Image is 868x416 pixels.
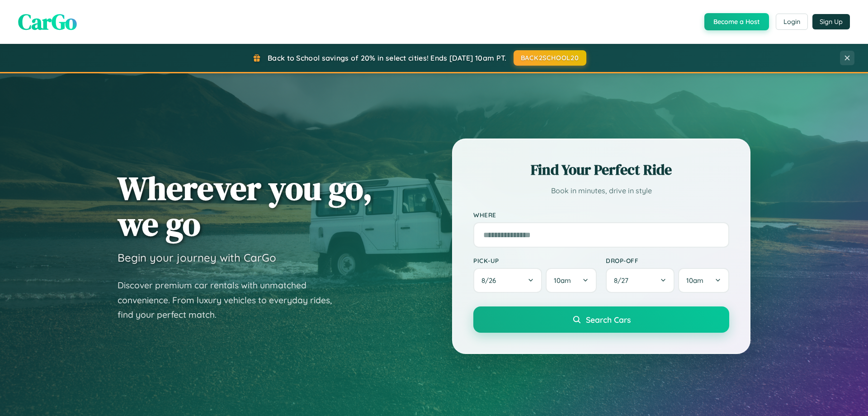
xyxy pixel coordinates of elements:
button: 8/27 [606,268,675,293]
h1: Wherever you go, we go [118,170,373,242]
span: Search Cars [586,315,631,325]
button: 8/26 [473,268,542,293]
label: Drop-off [606,257,729,264]
span: 10am [554,276,571,285]
button: 10am [678,268,729,293]
h2: Find Your Perfect Ride [473,160,729,180]
button: Login [776,14,808,30]
label: Pick-up [473,257,597,264]
p: Book in minutes, drive in style [473,184,729,197]
button: Sign Up [812,14,850,29]
p: Discover premium car rentals with unmatched convenience. From luxury vehicles to everyday rides, ... [118,278,344,322]
button: 10am [546,268,597,293]
span: CarGo [18,7,77,37]
span: 8 / 27 [614,276,633,285]
h3: Begin your journey with CarGo [118,251,276,264]
span: Back to School savings of 20% in select cities! Ends [DATE] 10am PT. [268,53,506,62]
button: Become a Host [704,13,769,30]
button: BACK2SCHOOL20 [514,50,586,66]
button: Search Cars [473,306,729,333]
span: 10am [686,276,703,285]
label: Where [473,211,729,219]
span: 8 / 26 [481,276,500,285]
